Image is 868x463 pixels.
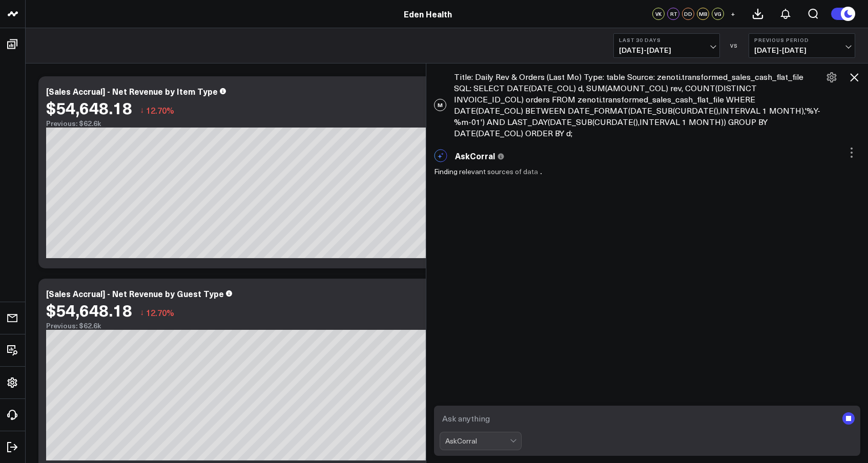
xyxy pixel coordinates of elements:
div: DD [682,8,694,20]
div: Finding relevant sources of data [434,167,549,176]
span: 12.70% [146,104,174,116]
div: VG [712,8,724,20]
div: [Sales Accrual] - Net Revenue by Guest Type [46,288,224,299]
b: Last 30 Days [619,37,714,43]
span: 12.70% [146,307,174,318]
b: Previous Period [754,37,850,43]
button: Previous Period[DATE]-[DATE] [749,33,855,58]
span: ↓ [140,103,144,117]
a: Eden Health [404,8,452,19]
span: ↓ [140,306,144,319]
div: MB [697,8,709,20]
div: Previous: $62.6k [46,119,717,128]
span: M [434,99,446,111]
span: [DATE] - [DATE] [619,46,714,54]
div: $54,648.18 [46,98,132,117]
div: VK [652,8,665,20]
div: AskCorral [445,437,510,445]
div: Previous: $62.6k [46,322,717,330]
div: VS [725,43,743,49]
button: Last 30 Days[DATE]-[DATE] [613,33,720,58]
span: AskCorral [455,150,495,161]
div: [Sales Accrual] - Net Revenue by Item Type [46,86,218,97]
div: Title: Daily Rev & Orders (Last Mo) Type: table Source: zenoti.transformed_sales_cash_flat_file S... [426,66,868,144]
div: $54,648.18 [46,301,132,319]
button: + [727,8,739,20]
span: + [731,10,735,17]
span: [DATE] - [DATE] [754,46,850,54]
div: RT [667,8,679,20]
